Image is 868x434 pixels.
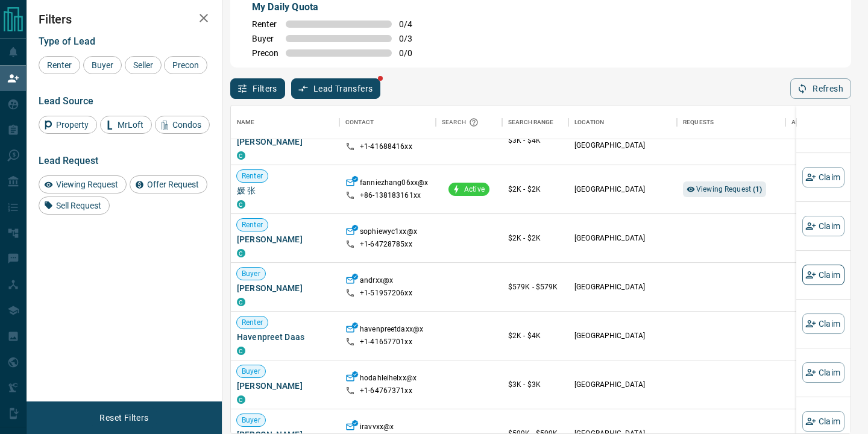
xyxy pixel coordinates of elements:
strong: ( 1 ) [753,185,762,193]
span: Lead Request [39,155,98,166]
span: Renter [237,318,268,328]
div: Search Range [502,105,568,139]
span: [PERSON_NAME] [237,380,333,392]
p: fanniezhang06xx@x [360,178,428,190]
span: Sell Request [52,201,105,210]
p: +1- 41688416xx [360,142,412,152]
span: Buyer [237,269,265,279]
p: sophiewyc1xx@x [360,227,417,239]
span: Buyer [237,366,265,377]
span: Offer Request [143,180,203,189]
p: +1- 64767371xx [360,386,412,396]
span: Renter [237,220,268,230]
p: [GEOGRAPHIC_DATA] [574,282,671,292]
div: Condos [155,116,210,134]
span: [PERSON_NAME] [237,136,333,148]
button: Claim [802,167,844,187]
span: Property [52,120,93,130]
div: condos.ca [237,347,245,355]
span: MrLoft [113,120,148,130]
span: Type of Lead [39,36,95,47]
p: $579K - $579K [508,281,562,292]
p: +86- 138183161xx [360,190,421,201]
div: Contact [345,105,374,139]
div: MrLoft [100,116,152,134]
p: [GEOGRAPHIC_DATA] [574,380,671,390]
span: 0 / 4 [399,19,426,29]
p: havenpreetdaxx@x [360,324,423,337]
div: Requests [683,105,714,139]
div: Precon [164,56,207,74]
span: 0 / 0 [399,48,426,58]
button: Reset Filters [92,407,156,428]
div: Seller [125,56,162,74]
button: Claim [802,411,844,432]
h2: Filters [39,12,210,27]
span: Viewing Request [52,180,122,189]
p: $3K - $4K [508,135,562,146]
span: Buyer [237,415,265,426]
div: condos.ca [237,249,245,257]
button: Claim [802,265,844,285]
div: Viewing Request (1) [683,181,766,197]
span: Buyer [252,34,278,43]
span: Havenpreet Daas [237,331,333,343]
div: Sell Request [39,197,110,215]
p: andrxx@x [360,275,393,288]
p: [GEOGRAPHIC_DATA] [574,331,671,341]
p: +1- 51957206xx [360,288,412,298]
span: Lead Source [39,95,93,107]
span: Active [459,184,489,195]
span: Buyer [87,60,118,70]
span: 媛 张 [237,184,333,197]
div: Offer Request [130,175,207,193]
span: Precon [168,60,203,70]
button: Lead Transfers [291,78,381,99]
p: $2K - $2K [508,184,562,195]
p: [GEOGRAPHIC_DATA] [574,184,671,195]
div: Name [237,105,255,139]
button: Claim [802,118,844,139]
span: Condos [168,120,206,130]
div: Property [39,116,97,134]
div: Search [442,105,482,139]
span: Renter [252,19,278,29]
p: [GEOGRAPHIC_DATA] [574,233,671,244]
p: +1- 41657701xx [360,337,412,347]
button: Claim [802,362,844,383]
button: Filters [230,78,285,99]
div: condos.ca [237,395,245,404]
p: +1- 64728785xx [360,239,412,250]
div: Contact [339,105,436,139]
span: [PERSON_NAME] [237,233,333,245]
span: Renter [43,60,76,70]
p: hodahleihelxx@x [360,373,417,386]
div: Location [574,105,604,139]
span: Precon [252,48,278,58]
span: 0 / 3 [399,34,426,43]
div: condos.ca [237,298,245,306]
span: Seller [129,60,157,70]
p: $2K - $4K [508,330,562,341]
div: Name [231,105,339,139]
p: $3K - $3K [508,379,562,390]
button: Claim [802,216,844,236]
div: Buyer [83,56,122,74]
div: condos.ca [237,200,245,209]
span: [PERSON_NAME] [237,282,333,294]
div: Location [568,105,677,139]
div: Search Range [508,105,554,139]
p: $2K - $2K [508,233,562,244]
div: condos.ca [237,151,245,160]
span: Renter [237,171,268,181]
p: [GEOGRAPHIC_DATA], [GEOGRAPHIC_DATA] [574,130,671,151]
div: Viewing Request [39,175,127,193]
div: Renter [39,56,80,74]
button: Refresh [790,78,851,99]
div: Requests [677,105,785,139]
span: Viewing Request [696,185,763,193]
button: Claim [802,313,844,334]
